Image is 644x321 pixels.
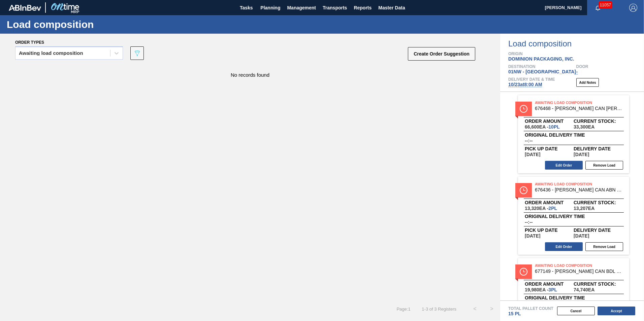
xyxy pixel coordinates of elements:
img: Logout [629,4,637,12]
span: Order types [15,40,44,45]
span: Pick up Date [525,228,574,232]
span: Current Stock: [574,282,622,286]
span: DOMINION PACKAGING, INC. [508,56,574,62]
span: 01NW - [GEOGRAPHIC_DATA] [508,69,576,74]
span: 11057 [599,1,612,9]
h1: Load composition [7,21,126,28]
img: status [520,268,527,276]
span: 1 - 3 of 3 Registers [421,307,456,312]
span: Delivery Date [574,228,622,232]
span: Destination [508,65,576,69]
span: Transports [323,4,347,12]
span: 676436 - CARR CAN ABN 12OZ CAN PK 12/12 CAN 0822 [535,187,624,192]
button: Accept [598,307,635,315]
span: Reports [354,4,372,12]
span: Current Stock: [574,201,622,205]
div: Awaiting load composition [19,51,83,56]
span: Planning [260,4,280,12]
span: Awaiting Load Composition [535,181,629,187]
span: Current Stock: [574,119,622,123]
span: Page : 1 [396,307,410,312]
button: > [483,300,500,317]
span: 676468 - CARR CAN BUD 12OZ CAN PK 12/12 CAN 0922 [535,106,624,111]
span: Master Data [378,4,405,12]
span: --:-- [525,220,533,224]
span: Original delivery time [525,214,622,218]
span: 2,PL [548,206,557,211]
span: Awaiting Load Composition [535,262,629,269]
span: ,10/23/2025, [574,234,589,238]
span: ,74,740,EA [574,287,594,292]
span: Tasks [239,4,254,12]
span: Awaiting Load Composition [535,99,629,106]
span: statusAwaiting Load Composition676468 - [PERSON_NAME] CAN [PERSON_NAME] 12OZ CAN PK 12/12 CAN 092... [500,92,644,173]
button: Remove Load [585,161,623,170]
button: < [466,300,483,317]
span: ,10/21/2025 [525,152,540,157]
span: 66,600EA-10PL [525,124,560,129]
span: 10,PL [548,124,559,130]
span: statusAwaiting Load Composition676436 - [PERSON_NAME] CAN ABN 12OZ CAN PK 12/12 CAN 0822Order amo... [500,173,644,255]
button: Notifications [587,3,609,12]
span: Pick up Date [525,147,574,151]
span: ,10/21/2025 [525,234,540,238]
span: Origin [508,52,644,56]
span: 13,320EA-2PL [525,206,557,211]
span: Delivery Date & Time [508,77,555,81]
span: Original delivery time [525,133,622,137]
span: Order amount [525,201,574,205]
span: Order amount [525,282,574,286]
span: 3,PL [548,287,557,292]
button: Add Notes [576,78,599,87]
button: Create Order Suggestion [408,47,475,61]
button: Edit Order [545,242,583,251]
span: Management [287,4,316,12]
span: Original delivery time [525,296,622,300]
span: ,33,300,EA [574,124,594,129]
span: 677149 - CARR CAN BDL 12OZ CAN PK 12/12 CAN 0924 [535,269,624,274]
button: Edit Order [545,161,583,170]
img: TNhmsLtSVTkK8tSr43FrP2fwEKptu5GPRR3wAAAABJRU5ErkJggg== [9,5,41,11]
span: ,13,207,EA [574,206,594,211]
button: Remove Load [585,242,623,251]
button: Cancel [557,307,595,315]
span: 19,980EA-3PL [525,287,557,292]
span: Delivery Date [574,147,622,151]
span: - [576,69,578,74]
span: Load composition [508,40,644,48]
span: 10/23 at 8:00 AM [508,82,542,87]
span: Order amount [525,119,574,123]
span: ,10/23/2025, [574,152,589,157]
img: status [520,186,527,194]
span: --:-- [525,138,533,143]
img: status [520,105,527,113]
